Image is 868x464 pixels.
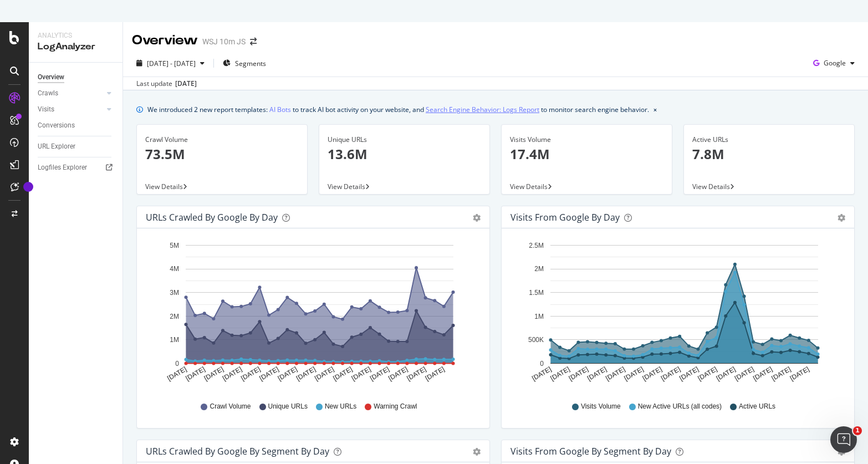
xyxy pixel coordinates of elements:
div: Overview [132,31,198,50]
text: [DATE] [350,365,372,383]
div: arrow-right-arrow-left [250,38,257,45]
a: Overview [38,72,115,83]
span: View Details [692,182,730,191]
a: Crawls [38,88,104,99]
text: [DATE] [239,365,262,383]
button: Google [809,54,859,72]
span: 1 [853,426,862,435]
text: [DATE] [185,365,207,383]
div: Last update [136,79,197,89]
text: [DATE] [387,365,409,383]
text: 4M [170,266,179,273]
div: gear [473,448,481,456]
text: 1M [170,336,179,344]
div: URLs Crawled by Google by day [146,212,278,223]
span: Active URLs [739,402,775,411]
text: [DATE] [678,365,700,383]
text: 2.5M [529,242,544,249]
a: Visits [38,104,104,115]
text: [DATE] [166,365,188,383]
svg: A chart. [510,237,845,391]
button: Segments [218,54,270,72]
p: 73.5M [145,145,299,164]
text: 2M [170,313,179,320]
span: Unique URLs [268,402,308,411]
text: [DATE] [568,365,590,383]
text: [DATE] [369,365,391,383]
text: 5M [170,242,179,249]
a: Search Engine Behavior: Logs Report [426,104,539,115]
svg: A chart. [146,237,481,391]
text: [DATE] [660,365,682,383]
text: 1M [534,313,544,320]
text: [DATE] [733,365,755,383]
div: Tooltip anchor [23,182,33,192]
text: [DATE] [623,365,645,383]
div: Visits from Google By Segment By Day [510,446,671,457]
span: Segments [235,59,266,68]
div: info banner [136,104,855,115]
a: URL Explorer [38,141,115,152]
span: New URLs [325,402,356,411]
text: 1.5M [529,289,544,297]
text: [DATE] [258,365,280,383]
div: Visits Volume [510,135,663,145]
div: WSJ 10m JS [202,36,246,47]
span: Crawl Volume [210,402,251,411]
text: [DATE] [221,365,243,383]
text: [DATE] [203,365,225,383]
span: Google [824,58,846,68]
text: [DATE] [770,365,793,383]
div: We introduced 2 new report templates: to track AI bot activity on your website, and to monitor se... [147,104,649,115]
text: [DATE] [604,365,626,383]
text: [DATE] [530,365,553,383]
p: 7.8M [692,145,846,164]
div: Crawls [38,88,58,99]
div: Visits from Google by day [510,212,620,223]
span: Warning Crawl [374,402,417,411]
text: [DATE] [752,365,774,383]
button: [DATE] - [DATE] [132,54,209,72]
div: Active URLs [692,135,846,145]
a: Conversions [38,120,115,131]
text: [DATE] [424,365,446,383]
text: [DATE] [715,365,737,383]
div: [DATE] [175,79,197,89]
text: [DATE] [277,365,299,383]
div: Visits [38,104,54,115]
p: 13.6M [328,145,481,164]
div: Analytics [38,31,114,40]
span: [DATE] - [DATE] [147,59,196,68]
div: Conversions [38,120,75,131]
div: URL Explorer [38,141,75,152]
text: 0 [175,360,179,368]
text: [DATE] [295,365,317,383]
text: [DATE] [332,365,354,383]
div: Logfiles Explorer [38,162,87,174]
div: gear [473,214,481,222]
a: Logfiles Explorer [38,162,115,174]
text: [DATE] [549,365,571,383]
div: Crawl Volume [145,135,299,145]
text: 500K [528,336,544,344]
div: URLs Crawled by Google By Segment By Day [146,446,329,457]
text: 0 [540,360,544,368]
text: [DATE] [789,365,811,383]
button: close banner [651,101,660,118]
text: 3M [170,289,179,297]
text: [DATE] [406,365,428,383]
div: gear [838,214,845,222]
span: View Details [510,182,548,191]
span: View Details [145,182,183,191]
div: Unique URLs [328,135,481,145]
span: Visits Volume [581,402,621,411]
span: New Active URLs (all codes) [638,402,722,411]
p: 17.4M [510,145,663,164]
text: [DATE] [697,365,719,383]
text: [DATE] [313,365,335,383]
text: [DATE] [586,365,608,383]
a: AI Bots [269,104,291,115]
span: View Details [328,182,365,191]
